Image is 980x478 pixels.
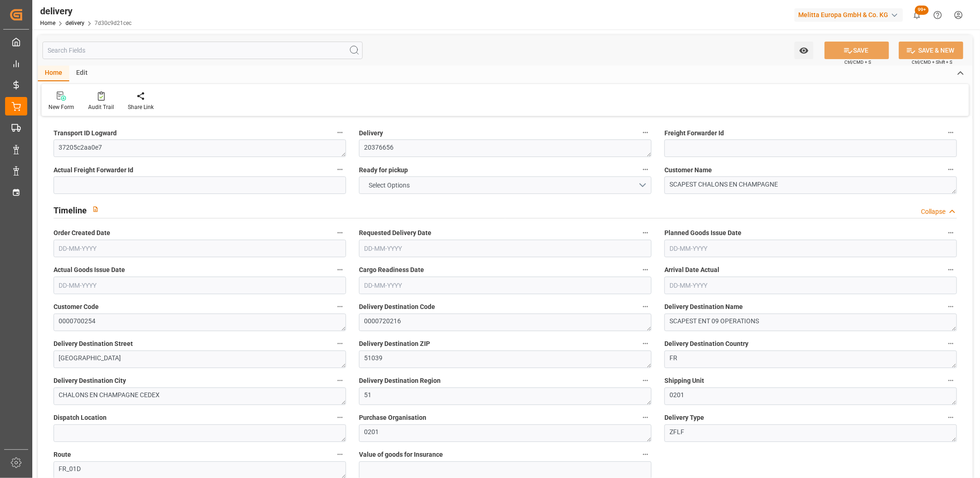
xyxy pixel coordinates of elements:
textarea: CHALONS EN CHAMPAGNE CEDEX [54,387,346,405]
span: Delivery Destination Country [664,339,748,349]
textarea: 0201 [664,387,957,405]
div: Audit Trail [88,103,114,111]
button: Ready for pickup [639,163,651,175]
input: DD-MM-YYYY [359,277,651,294]
textarea: 0000720216 [359,314,651,331]
span: Freight Forwarder Id [664,128,724,138]
button: Delivery [639,127,651,139]
span: 99+ [915,6,929,15]
span: Arrival Date Actual [664,265,719,275]
button: Delivery Destination Region [639,375,651,387]
span: Actual Freight Forwarder Id [54,165,133,175]
span: Actual Goods Issue Date [54,265,125,275]
textarea: 0000700254 [54,314,346,331]
span: Requested Delivery Date [359,228,431,238]
button: Order Created Date [334,227,346,239]
button: Customer Name [945,163,957,175]
span: Order Created Date [54,228,110,238]
span: Delivery Destination Region [359,376,441,386]
button: Shipping Unit [945,375,957,387]
button: Transport ID Logward [334,127,346,139]
button: Cargo Readiness Date [639,264,651,276]
textarea: 0201 [359,424,651,442]
textarea: FR [664,351,957,368]
input: Search Fields [42,42,363,59]
div: New Form [48,103,74,111]
span: Delivery Type [664,413,704,423]
textarea: 37205c2aa0e7 [54,139,346,157]
span: Delivery Destination Name [664,302,743,312]
button: open menu [359,176,651,194]
span: Cargo Readiness Date [359,265,424,275]
span: Select Options [365,181,415,190]
button: show 100 new notifications [907,5,927,25]
div: Home [38,66,69,81]
div: Share Link [128,103,154,111]
input: DD-MM-YYYY [664,240,957,257]
textarea: [GEOGRAPHIC_DATA] [54,351,346,368]
button: open menu [795,42,813,59]
span: Route [54,450,71,460]
button: SAVE [825,42,889,59]
span: Delivery Destination Code [359,302,435,312]
button: Dispatch Location [334,411,346,424]
span: Delivery Destination City [54,376,126,386]
button: Actual Goods Issue Date [334,264,346,276]
h2: Timeline [54,204,87,217]
div: Collapse [921,207,945,217]
button: Arrival Date Actual [945,264,957,276]
span: Shipping Unit [664,376,704,386]
span: Ready for pickup [359,165,408,175]
button: Actual Freight Forwarder Id [334,163,346,175]
textarea: 51039 [359,351,651,368]
span: Transport ID Logward [54,128,117,138]
span: Customer Code [54,302,99,312]
button: Planned Goods Issue Date [945,227,957,239]
input: DD-MM-YYYY [359,240,651,257]
span: Delivery Destination Street [54,339,133,349]
span: Ctrl/CMD + Shift + S [912,59,952,66]
button: Melitta Europa GmbH & Co. KG [795,6,907,24]
div: Edit [69,66,95,81]
span: Purchase Organisation [359,413,426,423]
button: Freight Forwarder Id [945,127,957,139]
span: Planned Goods Issue Date [664,228,741,238]
button: Route [334,448,346,460]
a: delivery [66,20,84,26]
span: Value of goods for Insurance [359,450,443,460]
button: Requested Delivery Date [639,227,651,239]
textarea: 20376656 [359,139,651,157]
button: Delivery Destination ZIP [639,338,651,350]
button: SAVE & NEW [899,42,963,59]
div: Melitta Europa GmbH & Co. KG [795,8,903,22]
input: DD-MM-YYYY [54,277,346,294]
a: Home [40,20,55,26]
textarea: ZFLF [664,424,957,442]
span: Ctrl/CMD + S [844,59,871,66]
span: Customer Name [664,165,712,175]
button: Delivery Destination City [334,375,346,387]
button: Delivery Destination Name [945,301,957,313]
button: Delivery Destination Street [334,338,346,350]
button: Purchase Organisation [639,411,651,424]
div: delivery [40,4,131,18]
span: Dispatch Location [54,413,107,423]
button: Delivery Destination Code [639,301,651,313]
span: Delivery Destination ZIP [359,339,430,349]
span: Delivery [359,128,383,138]
input: DD-MM-YYYY [54,240,346,257]
input: DD-MM-YYYY [664,277,957,294]
button: Delivery Type [945,411,957,424]
button: Help Center [927,5,948,25]
textarea: SCAPEST ENT 09 OPERATIONS [664,314,957,331]
button: Value of goods for Insurance [639,448,651,460]
button: Customer Code [334,301,346,313]
button: View description [87,200,104,218]
textarea: SCAPEST CHALONS EN CHAMPAGNE [664,176,957,194]
button: Delivery Destination Country [945,338,957,350]
textarea: 51 [359,387,651,405]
